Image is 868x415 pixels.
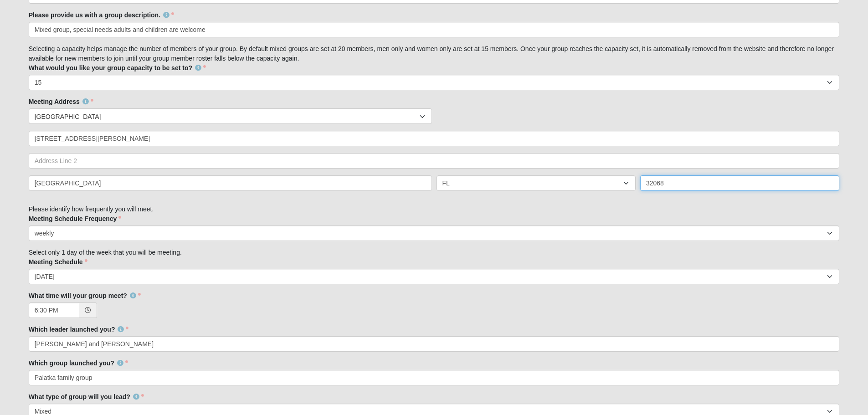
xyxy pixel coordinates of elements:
[640,175,839,191] input: Zip
[29,10,174,20] label: Please provide us with a group description.
[35,109,420,124] span: [GEOGRAPHIC_DATA]
[29,97,93,106] label: Meeting Address
[29,392,144,401] label: What type of group will you lead?
[29,359,128,368] label: Which group launched you?
[29,325,129,334] label: Which leader launched you?
[29,257,87,266] label: Meeting Schedule
[29,214,122,223] label: Meeting Schedule Frequency
[29,153,840,169] input: Address Line 2
[29,63,206,72] label: What would you like your group capacity to be set to?
[29,175,432,191] input: City
[29,291,141,300] label: What time will your group meet?
[29,131,840,146] input: Address Line 1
